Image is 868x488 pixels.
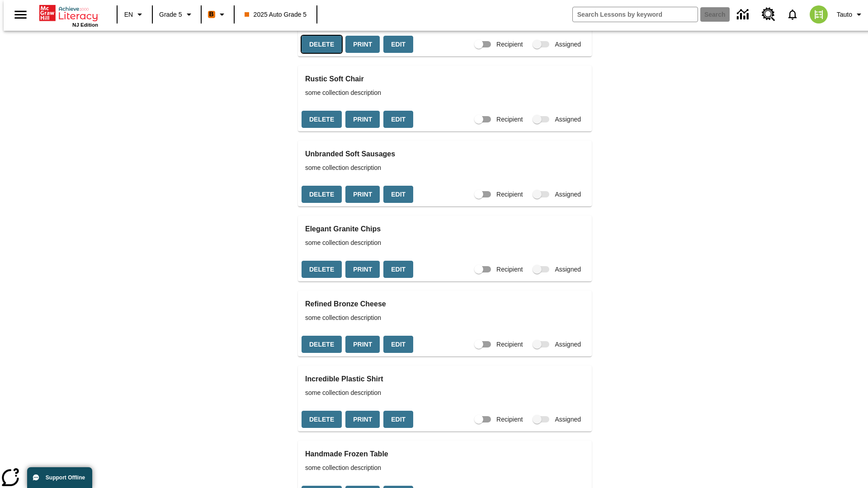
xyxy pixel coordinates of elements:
span: B [209,9,214,20]
span: Assigned [555,40,581,49]
button: Print, will open in a new window [345,186,380,203]
span: 2025 Auto Grade 5 [245,10,307,19]
span: some collection description [305,463,585,473]
button: Edit [383,36,413,53]
span: some collection description [305,88,585,98]
h3: Unbranded Soft Sausages [305,148,585,160]
button: Edit [383,261,413,278]
a: Resource Center, Will open in new tab [756,2,781,27]
span: Recipient [496,265,523,274]
span: Recipient [496,40,523,49]
button: Delete [302,111,342,128]
span: Assigned [555,115,581,124]
h3: Rustic Soft Chair [305,73,585,85]
h3: Handmade Frozen Table [305,448,585,460]
h3: Elegant Granite Chips [305,223,585,235]
button: Delete [302,261,342,278]
a: Notifications [781,3,804,26]
button: Edit [383,336,413,353]
button: Delete [302,186,342,203]
button: Language: EN, Select a language [120,6,149,23]
span: Recipient [496,415,523,424]
span: Recipient [496,190,523,199]
button: Select a new avatar [804,3,833,26]
span: Assigned [555,415,581,424]
button: Delete [302,336,342,353]
span: Assigned [555,340,581,349]
span: some collection description [305,388,585,398]
button: Edit [383,111,413,128]
span: Assigned [555,265,581,274]
button: Print, will open in a new window [345,111,380,128]
button: Print, will open in a new window [345,261,380,278]
a: Home [39,4,98,22]
button: Profile/Settings [833,6,868,23]
button: Delete [302,36,342,53]
span: EN [124,10,133,19]
button: Delete [302,411,342,428]
button: Grade: Grade 5, Select a grade [156,6,198,23]
button: Support Offline [27,467,92,488]
button: Edit [383,186,413,203]
button: Print, will open in a new window [345,336,380,353]
button: Edit [383,411,413,428]
input: search field [573,7,698,22]
div: Home [39,3,98,28]
h3: Refined Bronze Cheese [305,298,585,310]
button: Open side menu [7,1,34,28]
span: Assigned [555,190,581,199]
button: Print, will open in a new window [345,411,380,428]
span: some collection description [305,238,585,248]
button: Boost Class color is orange. Change class color [204,6,231,23]
img: avatar image [810,5,828,23]
span: NJ Edition [72,22,98,28]
span: Support Offline [46,474,85,481]
span: Recipient [496,115,523,124]
span: Grade 5 [159,10,182,19]
button: Print, will open in a new window [345,36,380,53]
span: some collection description [305,163,585,173]
span: Recipient [496,340,523,349]
a: Data Center [731,2,756,27]
span: Tauto [837,10,852,19]
h3: Incredible Plastic Shirt [305,373,585,385]
span: some collection description [305,313,585,323]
